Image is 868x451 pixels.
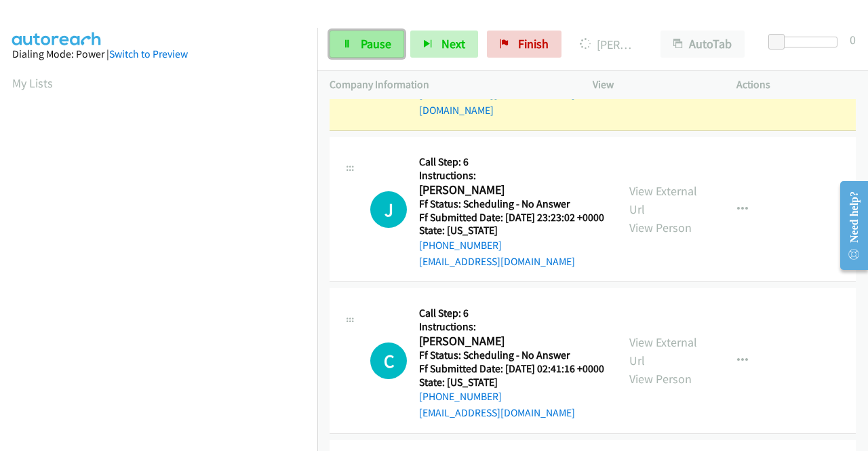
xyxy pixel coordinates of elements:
[660,31,745,58] button: AutoTab
[419,406,575,419] a: [EMAIL_ADDRESS][DOMAIN_NAME]
[419,362,604,376] h5: Ff Submitted Date: [DATE] 02:41:16 +0000
[419,255,575,268] a: [EMAIL_ADDRESS][DOMAIN_NAME]
[370,342,407,379] h1: C
[419,155,604,169] h5: Call Step: 6
[419,390,502,403] a: [PHONE_NUMBER]
[629,371,692,387] a: View Person
[330,77,568,93] p: Company Information
[12,46,305,62] div: Dialing Mode: Power |
[12,75,53,91] a: My Lists
[629,334,697,368] a: View External Url
[370,191,407,228] h1: J
[736,77,856,93] p: Actions
[361,36,391,52] span: Pause
[829,172,868,279] iframe: Resource Center
[487,31,561,58] a: Finish
[419,211,604,224] h5: Ff Submitted Date: [DATE] 23:23:02 +0000
[629,183,697,217] a: View External Url
[419,224,604,237] h5: State: [US_STATE]
[518,36,549,52] span: Finish
[593,77,712,93] p: View
[419,307,604,320] h5: Call Step: 6
[370,191,407,228] div: The call is yet to be attempted
[441,36,465,52] span: Next
[580,35,636,54] p: [PERSON_NAME]
[629,220,692,235] a: View Person
[419,349,604,362] h5: Ff Status: Scheduling - No Answer
[850,31,856,49] div: 0
[419,376,604,389] h5: State: [US_STATE]
[109,47,188,60] a: Switch to Preview
[419,169,604,182] h5: Instructions:
[370,342,407,379] div: The call is yet to be attempted
[419,320,604,334] h5: Instructions:
[419,239,502,252] a: [PHONE_NUMBER]
[419,87,575,117] a: [PERSON_NAME][EMAIL_ADDRESS][DOMAIN_NAME]
[410,31,478,58] button: Next
[419,197,604,211] h5: Ff Status: Scheduling - No Answer
[330,31,404,58] a: Pause
[419,182,604,198] h2: [PERSON_NAME]
[419,334,604,349] h2: [PERSON_NAME]
[775,37,837,47] div: Delay between calls (in seconds)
